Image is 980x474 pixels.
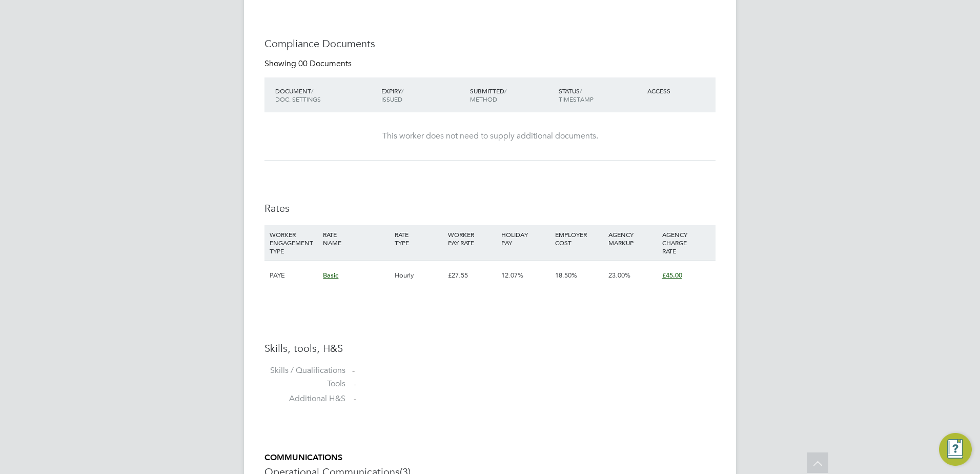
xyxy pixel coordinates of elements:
span: DOC. SETTINGS [275,95,321,103]
div: AGENCY MARKUP [606,225,659,252]
div: WORKER PAY RATE [445,225,499,252]
div: SUBMITTED [467,82,556,108]
div: ACCESS [645,82,716,100]
h3: Rates [264,202,716,215]
label: Additional H&S [264,393,345,404]
h3: Compliance Documents [264,37,716,50]
div: - [352,365,716,376]
h5: COMMUNICATIONS [264,452,716,463]
div: RATE TYPE [392,225,445,252]
div: DOCUMENT [273,82,379,108]
div: EXPIRY [379,82,467,108]
span: 23.00% [608,271,630,280]
div: £27.55 [445,261,499,290]
div: STATUS [556,82,645,108]
span: / [311,87,313,95]
span: / [580,87,582,95]
label: Tools [264,379,345,389]
span: METHOD [470,95,497,103]
div: Showing [264,58,354,69]
div: EMPLOYER COST [553,225,606,252]
span: - [354,394,356,405]
label: Skills / Qualifications [264,365,345,376]
div: This worker does not need to supply additional documents. [275,131,705,142]
span: £45.00 [662,271,682,280]
span: TIMESTAMP [559,95,594,103]
span: - [354,379,356,389]
span: / [504,87,506,95]
div: Hourly [392,261,445,290]
button: Engage Resource Center [939,433,972,466]
span: 12.07% [501,271,523,280]
div: AGENCY CHARGE RATE [660,225,713,260]
span: Basic [323,271,338,280]
div: PAYE [267,261,320,290]
div: WORKER ENGAGEMENT TYPE [267,225,320,260]
div: RATE NAME [320,225,392,252]
span: 18.50% [555,271,577,280]
h3: Skills, tools, H&S [264,342,716,355]
span: / [401,87,403,95]
span: 00 Documents [298,58,352,69]
div: HOLIDAY PAY [499,225,552,252]
span: ISSUED [381,95,402,103]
